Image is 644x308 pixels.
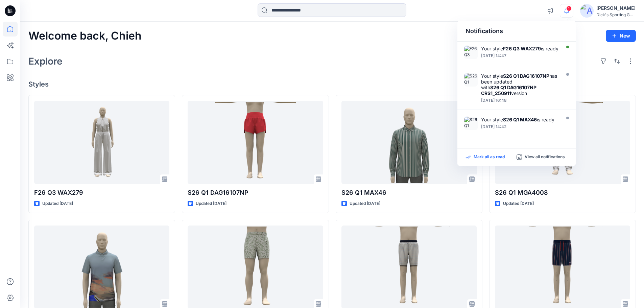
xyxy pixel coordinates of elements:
[196,200,226,207] p: Updated [DATE]
[503,46,541,51] strong: F26 Q3 WAX279
[481,46,559,51] div: Your style is ready
[464,46,478,59] img: F26 Q3 WAX279 PROTO1_250917
[503,117,537,122] strong: S26 Q1 MAX46
[457,21,576,42] div: Notifications
[596,12,636,17] div: Dick's Sporting G...
[188,188,323,197] p: S26 Q1 DAG16107NP
[503,200,534,207] p: Updated [DATE]
[525,154,565,160] p: View all notifications
[606,30,636,42] button: New
[28,80,636,88] h4: Styles
[188,101,323,184] a: S26 Q1 DAG16107NP
[481,124,559,129] div: Tuesday, September 09, 2025 14:42
[596,4,636,12] div: [PERSON_NAME]
[341,188,477,197] p: S26 Q1 MAX46
[481,85,536,96] strong: S26 Q1 DAG16107NP CRS1_250911
[481,53,559,58] div: Friday, September 19, 2025 14:47
[481,117,559,122] div: Your style is ready
[34,101,169,184] a: F26 Q3 WAX279
[474,154,505,160] p: Mark all as read
[42,200,73,207] p: Updated [DATE]
[34,188,169,197] p: F26 Q3 WAX279
[28,56,63,67] h2: Explore
[341,101,477,184] a: S26 Q1 MAX46
[503,73,549,79] strong: S26 Q1 DAG16107NP
[481,98,559,103] div: Thursday, September 11, 2025 16:48
[350,200,380,207] p: Updated [DATE]
[481,73,559,96] div: Your style has been updated with version
[495,188,630,197] p: S26 Q1 MGA4008
[28,30,142,42] h2: Welcome back, Chieh
[580,4,594,18] img: avatar
[566,6,572,11] span: 1
[464,73,478,87] img: S26 Q1 DAG16107NP CRS1_250911
[464,117,478,130] img: S26 Q1 MAX46 CRS1_250908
